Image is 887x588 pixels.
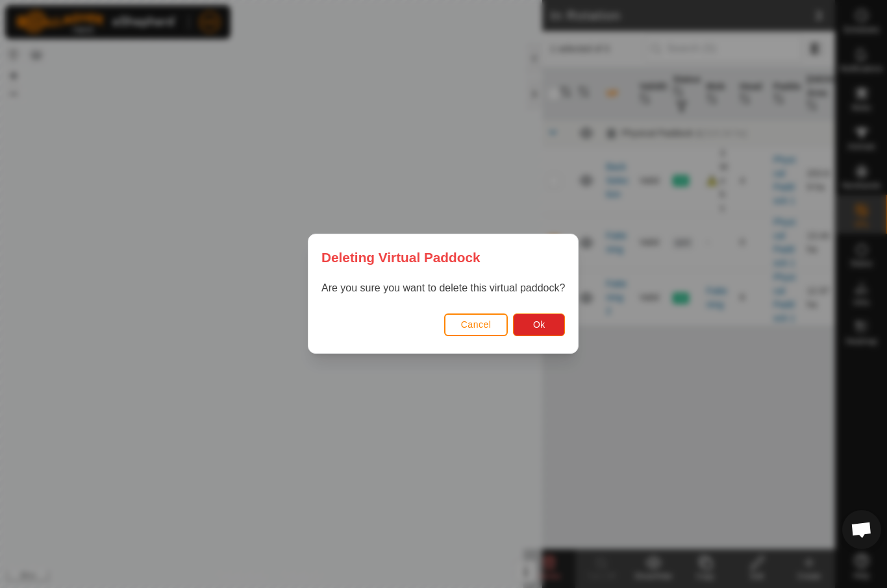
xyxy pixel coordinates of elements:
[461,320,492,330] span: Cancel
[514,313,566,336] button: Ok
[842,510,881,549] div: Open chat
[321,281,565,297] p: Are you sure you want to delete this virtual paddock?
[321,247,481,267] span: Deleting Virtual Paddock
[533,320,545,330] span: Ok
[444,313,508,336] button: Cancel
